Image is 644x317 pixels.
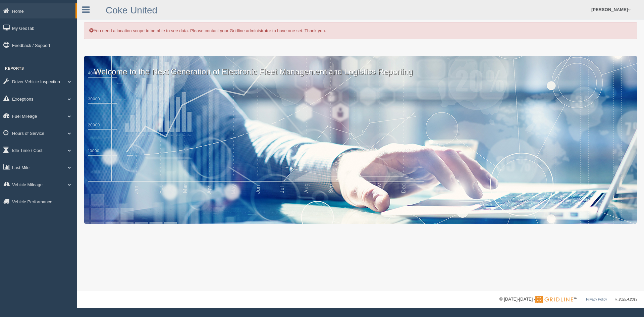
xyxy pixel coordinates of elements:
a: Coke United [106,5,157,15]
p: Welcome to the Next Generation of Electronic Fleet Management and Logistics Reporting [84,56,637,77]
span: v. 2025.4.2019 [615,298,637,301]
img: Gridline [535,296,573,303]
div: You need a location scope to be able to see data. Please contact your Gridline administrator to h... [84,22,637,39]
div: © [DATE]-[DATE] - ™ [499,296,637,303]
a: Privacy Policy [586,298,607,301]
